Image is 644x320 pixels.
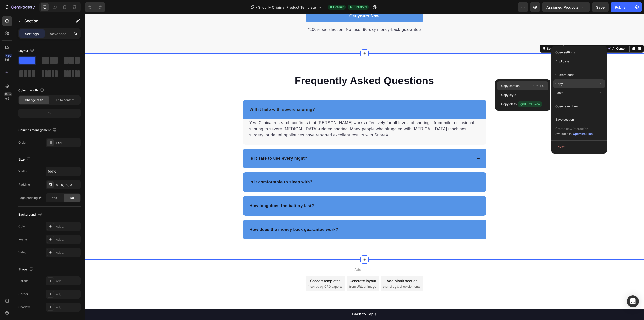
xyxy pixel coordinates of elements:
div: Choose templates [225,264,256,269]
div: Back to Top ↑ [267,298,292,303]
div: Color [18,224,26,229]
span: Shopify Original Product Template [258,5,316,10]
div: Add... [56,237,79,242]
div: Layout [18,48,35,54]
button: Publish [611,2,632,12]
button: Assigned Products [542,2,590,12]
div: Add... [56,279,79,283]
button: Delete [553,143,605,152]
span: Change ratio [25,98,43,102]
span: from URL or image [264,270,291,275]
strong: Is it comfortable to sleep with? [165,166,228,170]
div: Undo/Redo [85,2,105,12]
p: 7 [33,4,35,10]
p: Copy section [501,84,520,88]
div: Padding [18,182,30,187]
span: Save [596,5,605,9]
div: Shape [18,266,34,273]
div: Add... [56,292,79,297]
div: Shadow [18,305,30,309]
div: Beta [4,92,12,96]
div: Width [18,169,27,174]
div: Corner [18,292,28,296]
div: Columns management [18,127,58,134]
p: Yes. Clinical research confirms that [PERSON_NAME] works effectively for all levels of snoring—fr... [165,106,395,124]
div: Video [18,250,26,255]
span: No [70,196,74,200]
div: Open Intercom Messenger [627,295,639,307]
span: Published [353,5,367,9]
span: Add section [268,253,292,258]
p: Settings [25,31,39,36]
p: *100% satisfaction. No fuss, 90-day money-back guarantee [222,13,337,19]
div: Order [18,140,27,145]
div: Optimize Plan [573,132,593,136]
p: Is it safe to use every night? [165,141,223,147]
p: How does the money back guarantee work? [165,212,254,218]
iframe: Design area [85,14,644,320]
button: 7 [2,2,37,12]
p: Will it help with severe snoring? [165,92,230,99]
strong: How long does the battery last? [165,189,229,194]
span: inspired by CRO experts [223,270,258,275]
div: 450 [5,54,12,58]
span: Assigned Products [546,5,579,10]
span: Default [333,5,344,9]
div: Background [18,211,43,218]
div: Page padding [18,196,43,200]
p: Create Theme Section [486,32,518,37]
p: Create new interaction [555,126,593,131]
p: Open settings [555,50,575,55]
button: Save [592,2,609,12]
span: Yes [52,196,57,200]
p: Custom code [555,73,574,77]
div: Publish [615,5,627,10]
button: AI Content [521,31,544,38]
div: Section 8 [461,32,477,37]
p: Ctrl + C [533,83,544,88]
div: Add... [56,250,79,255]
div: Generate layout [265,264,291,269]
span: .gmHLxTBxea [518,101,542,107]
p: Section [24,18,66,24]
p: Open layer tree [555,104,578,109]
p: Paste [555,91,563,95]
p: Save section [555,117,574,122]
p: Frequently Asked Questions [158,60,401,73]
p: Duplicate [555,59,569,64]
div: Add blank section [302,264,333,269]
span: Fit to content [56,98,74,102]
div: Border [18,279,28,283]
div: Image [18,237,27,242]
div: Size [18,156,32,163]
div: 80, 0, 80, 0 [56,183,79,187]
div: 1 col [56,141,79,145]
span: then drag & drop elements [298,270,336,275]
span: Available in [555,132,572,136]
div: Column width [18,87,45,94]
div: Add... [56,305,79,310]
button: Optimize Plan [573,131,593,136]
p: Copy style [501,93,516,97]
p: Copy class [501,101,542,107]
div: Add... [56,224,79,229]
p: Copy [555,82,563,86]
div: 12 [19,110,80,117]
input: Auto [46,167,80,176]
p: Advanced [50,31,67,36]
span: / [256,5,257,10]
